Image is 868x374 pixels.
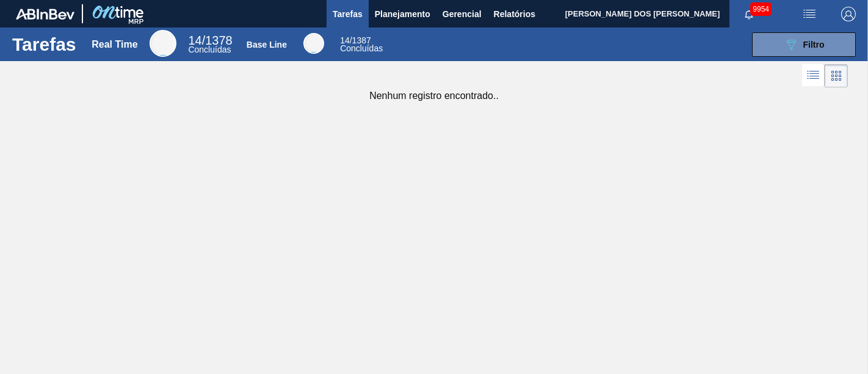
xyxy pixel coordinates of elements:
span: Concluídas [340,43,383,53]
div: Visão em Lista [802,64,825,87]
span: Planejamento [375,7,430,21]
div: Base Line [340,37,383,53]
span: 14 [188,34,201,47]
div: Visão em Cards [825,64,848,87]
div: Base Line [303,33,324,54]
div: Base Line [247,40,287,50]
span: / 1378 [188,34,232,47]
span: Gerencial [443,7,482,21]
img: TNhmsLtSVTkK8tSr43FrP2fwEKptu5GPRR3wAAAABJRU5ErkJggg== [16,9,74,20]
span: Tarefas [333,7,363,21]
h1: Tarefas [12,37,76,51]
img: userActions [802,7,817,21]
span: 14 [340,35,350,45]
span: Relatórios [494,7,535,21]
div: Real Time [150,30,176,57]
img: Logout [841,7,856,21]
button: Notificações [729,5,769,23]
span: 9954 [750,2,772,16]
span: / 1387 [340,35,371,45]
button: Filtro [752,32,856,57]
div: Real Time [188,35,232,54]
span: Concluídas [188,45,231,54]
span: Filtro [803,40,825,50]
div: Real Time [92,39,137,50]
